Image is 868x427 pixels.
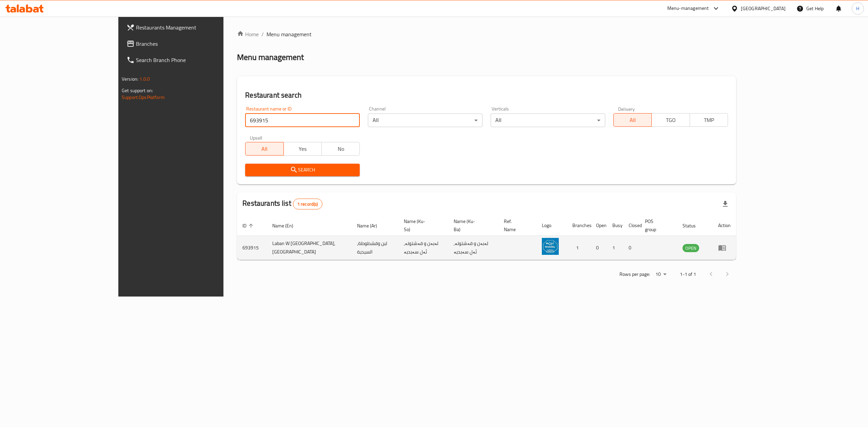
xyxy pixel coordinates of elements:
span: 1 record(s) [293,201,322,207]
td: لەبەن و قەشتوتە, ئەل سەیدیە [448,236,498,260]
span: All [616,115,649,125]
td: لبن وقشطوطة, السيدية [352,236,398,260]
button: All [245,142,283,156]
span: Version: [122,75,138,83]
span: Restaurants Management [136,23,258,32]
div: Total records count [293,199,322,209]
span: Yes [287,144,319,154]
a: Restaurants Management [121,19,263,36]
span: ID [242,222,255,230]
span: OPEN [683,244,699,252]
img: Laban W Kashtuta, Alsaydiya [542,238,559,255]
button: TMP [690,113,728,127]
td: 1 [567,236,591,260]
button: Yes [283,142,322,156]
span: Status [683,222,705,230]
div: Menu-management [667,4,709,13]
td: 0 [591,236,607,260]
th: Action [713,215,736,236]
div: All [491,114,605,127]
span: Search Branch Phone [136,56,258,64]
button: TGO [651,113,690,127]
span: Menu management [267,30,312,38]
th: Branches [567,215,591,236]
span: TMP [693,115,725,125]
h2: Menu management [237,52,304,63]
span: 1.0.0 [139,75,150,83]
button: No [321,142,360,156]
td: Laban W [GEOGRAPHIC_DATA], [GEOGRAPHIC_DATA] [267,236,352,260]
a: Support.OpsPlatform [122,93,165,102]
td: 1 [607,236,623,260]
label: Delivery [618,106,635,111]
span: All [248,144,281,154]
input: Search for restaurant name or ID.. [245,114,360,127]
span: Branches [136,40,258,48]
th: Open [591,215,607,236]
nav: breadcrumb [237,30,736,38]
span: TGO [654,115,687,125]
span: POS group [645,217,669,233]
h2: Restaurants list [242,198,322,209]
span: Name (En) [272,222,302,230]
table: enhanced table [237,215,736,260]
p: 1-1 of 1 [680,270,696,279]
span: Get support on: [122,86,153,95]
td: 0 [623,236,639,260]
span: Ref. Name [504,217,528,233]
a: Search Branch Phone [121,52,263,68]
p: Rows per page: [619,270,650,279]
div: Rows per page: [653,269,669,280]
h2: Restaurant search [245,90,728,100]
span: H [856,5,859,12]
button: Search [245,164,360,176]
span: No [324,144,357,154]
td: لەبەن و قەشتوتە, ئەل سەیدیە [398,236,449,260]
div: OPEN [683,244,699,252]
span: Name (Ku-Ba) [454,217,490,233]
th: Logo [536,215,567,236]
label: Upsell [250,135,262,140]
div: All [368,114,482,127]
a: Branches [121,36,263,52]
div: Export file [717,196,733,212]
th: Busy [607,215,623,236]
div: [GEOGRAPHIC_DATA] [741,5,786,12]
span: Search [251,166,354,174]
button: All [613,113,652,127]
th: Closed [623,215,639,236]
span: Name (Ku-So) [404,217,440,233]
span: Name (Ar) [357,222,386,230]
